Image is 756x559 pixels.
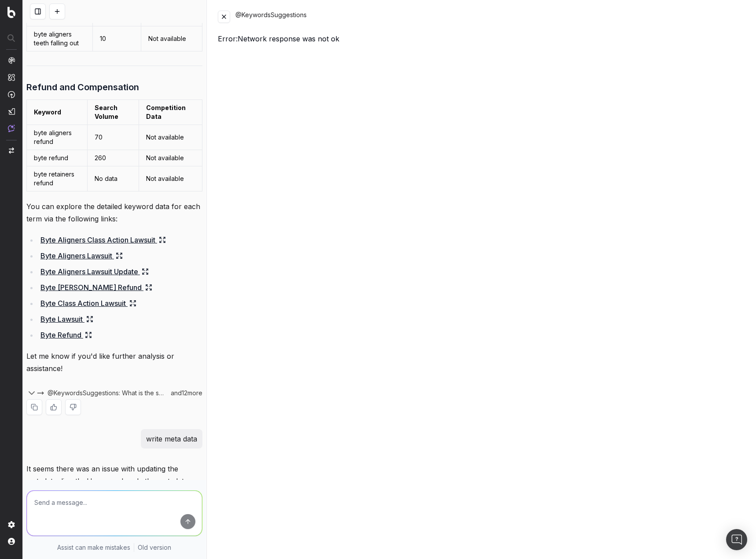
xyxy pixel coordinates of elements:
img: Studio [8,108,15,115]
a: Old version [138,543,171,552]
h3: Refund and Compensation [26,80,202,94]
td: 10 [92,26,141,51]
td: Not available [139,125,202,150]
img: Activation [8,91,15,98]
td: byte aligners teeth falling out [27,26,93,51]
img: My account [8,538,15,545]
td: No data [87,166,139,191]
p: Assist can make mistakes [57,543,130,552]
td: Not available [141,26,202,51]
td: 260 [87,150,139,166]
a: Byte Lawsuit [40,313,93,325]
div: and 12 more [167,389,202,397]
div: @KeywordsSuggestions [235,11,745,23]
div: Error: Network response was not ok [218,33,745,44]
td: byte refund [27,150,88,166]
a: Byte Aligners Class Action Lawsuit [40,234,166,246]
img: Switch project [9,147,14,154]
p: It seems there was an issue with updating the metadata directly. However, here's the metadata you... [26,463,202,500]
td: Competition Data [139,100,202,125]
p: You can explore the detailed keyword data for each term via the following links: [26,200,202,225]
td: Not available [139,166,202,191]
img: Botify logo [7,7,15,18]
div: Open Intercom Messenger [726,529,747,550]
a: Byte Refund [40,329,92,341]
span: @KeywordsSuggestions: What is the search volume and competition for this keyword? for "byte align... [48,389,167,397]
td: Not available [139,150,202,166]
img: Assist [8,125,15,132]
img: Analytics [8,57,15,64]
td: Keyword [27,100,88,125]
a: Byte Class Action Lawsuit [40,297,136,309]
button: @KeywordsSuggestions: What is the search volume and competition for this keyword? for "byte align... [37,389,167,397]
img: Setting [8,521,15,528]
p: write meta data [146,433,197,445]
td: byte retainers refund [27,166,88,191]
td: 70 [87,125,139,150]
a: Byte Aligners Lawsuit [40,250,123,262]
p: Let me know if you'd like further analysis or assistance! [26,350,202,375]
a: Byte [PERSON_NAME] Refund [40,281,152,294]
td: byte aligners refund [27,125,88,150]
td: Search Volume [87,100,139,125]
a: Byte Aligners Lawsuit Update [40,265,149,278]
img: Intelligence [8,74,15,81]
